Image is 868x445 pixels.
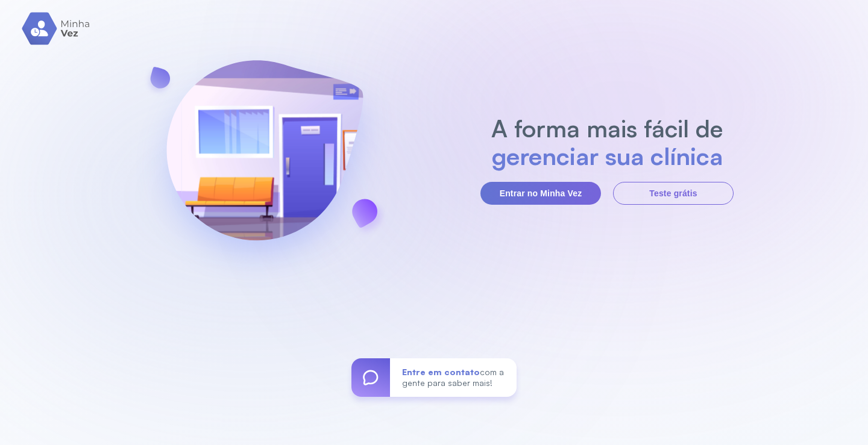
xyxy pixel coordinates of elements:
[480,182,601,205] button: Entrar no Minha Vez
[485,114,729,142] h2: A forma mais fácil de
[613,182,734,205] button: Teste grátis
[485,142,729,170] h2: gerenciar sua clínica
[134,28,395,290] img: banner-login.svg
[402,367,480,377] span: Entre em contato
[22,12,91,45] img: logo.svg
[351,358,517,397] a: Entre em contatocom a gente para saber mais!
[390,358,517,397] div: com a gente para saber mais!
